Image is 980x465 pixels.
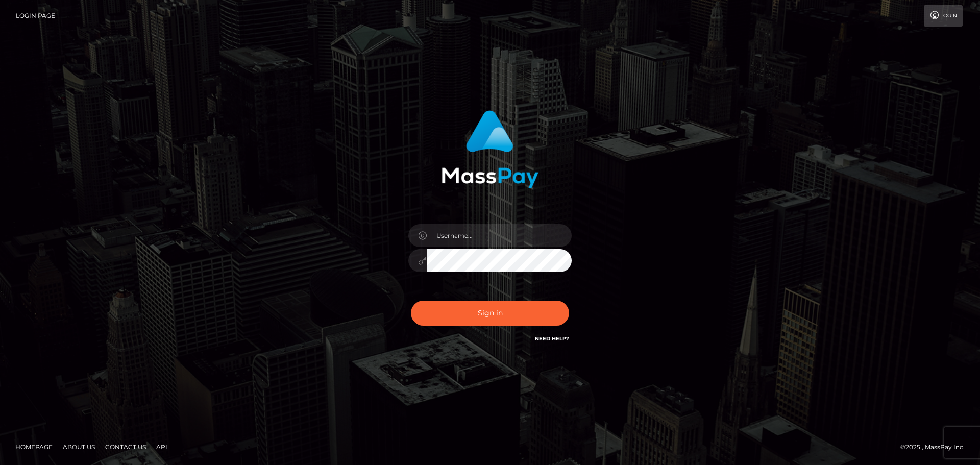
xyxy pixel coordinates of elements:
a: Need Help? [535,335,569,342]
a: API [152,439,171,455]
a: Homepage [11,439,57,455]
a: About Us [59,439,99,455]
input: Username... [427,224,572,247]
div: © 2025 , MassPay Inc. [900,442,972,453]
a: Login [924,5,963,27]
a: Login Page [16,5,55,27]
img: MassPay Login [442,110,538,188]
button: Sign in [411,301,569,326]
a: Contact Us [101,439,150,455]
